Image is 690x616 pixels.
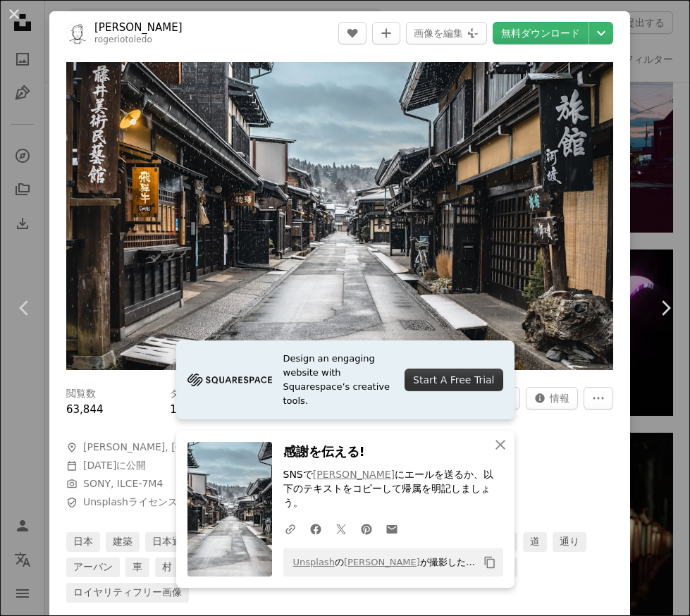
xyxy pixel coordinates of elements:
[283,468,503,510] p: SNSで にエールを送るか、以下のテキストをコピーして帰属を明記しましょう。
[170,387,239,401] h3: ダウンロード数
[187,369,272,390] img: file-1705255347840-230a6ab5bca9image
[584,387,613,409] button: その他のアクション
[328,515,354,543] a: Twitterでシェアする
[286,551,478,574] span: の が撮影した写真
[641,240,690,376] a: 次へ
[83,441,385,455] span: [PERSON_NAME], [GEOGRAPHIC_DATA], [GEOGRAPHIC_DATA]
[406,22,487,44] button: 画像を編集
[372,22,400,44] button: コレクションに追加する
[125,558,149,577] a: 車
[83,460,146,471] span: に公開
[493,22,589,44] a: 無料ダウンロード
[293,557,335,567] a: Unsplash
[66,532,100,552] a: 日本
[66,583,189,603] a: ロイヤリティフリー画像
[106,532,140,552] a: 建築
[379,515,405,543] a: Eメールでシェアする
[170,403,200,416] span: 1,728
[66,62,613,370] img: 雪が降るアジアの都市の狭い通り
[83,496,178,507] a: Unsplashライセンス
[405,369,503,391] div: Start A Free Trial
[303,515,328,543] a: Facebookでシェアする
[66,387,96,401] h3: 閲覧数
[313,469,395,480] a: [PERSON_NAME]
[550,388,569,409] span: 情報
[66,22,89,44] img: Rogério Toledoのプロフィールを見る
[66,62,613,370] button: この画像でズームインする
[283,442,503,462] h3: 感謝を伝える!
[526,387,578,409] button: この画像に関する統計
[338,22,366,44] button: いいね！
[553,532,586,552] a: 通り
[283,352,394,408] span: Design an engaging website with Squarespace’s creative tools.
[589,22,613,44] button: ダウンロードサイズを選択してください
[83,477,163,491] button: SONY, ILCE-7M4
[145,532,199,552] a: 日本通り
[66,558,120,577] a: アーバン
[523,532,547,552] a: 道
[344,557,420,567] a: [PERSON_NAME]
[354,515,379,543] a: Pinterestでシェアする
[94,20,183,35] a: [PERSON_NAME]
[176,340,515,419] a: Design an engaging website with Squarespace’s creative tools.Start A Free Trial
[478,550,502,574] button: クリップボードにコピーする
[155,558,179,577] a: 村
[83,460,116,471] time: 2023年2月21日 3:25:06 JST
[66,403,104,416] span: 63,844
[83,495,276,510] span: の下、無料で利用可能
[94,35,152,44] a: rogeriotoledo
